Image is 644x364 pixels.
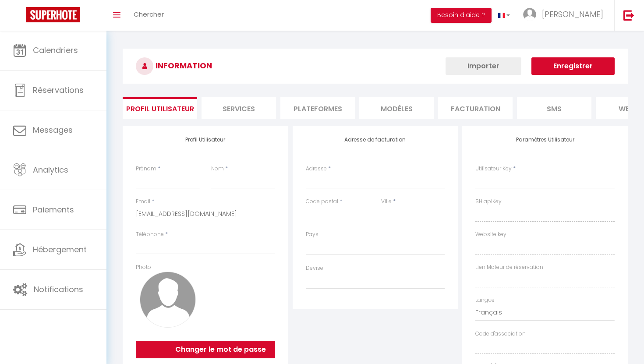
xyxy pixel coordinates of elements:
button: Enregistrer [531,57,615,75]
button: Besoin d'aide ? [431,8,492,23]
img: ... [523,8,536,21]
span: Réservations [33,85,84,95]
label: SH apiKey [475,198,502,206]
li: SMS [517,97,591,119]
label: Nom [211,165,224,173]
span: [PERSON_NAME] [542,9,603,20]
button: Ouvrir le widget de chat LiveChat [7,4,33,30]
img: Super Booking [26,7,80,22]
button: Changer le mot de passe [136,341,275,358]
span: Hébergement [33,244,87,255]
label: Ville [381,198,392,206]
label: Langue [475,296,495,304]
h4: Paramètres Utilisateur [475,137,615,143]
label: Code postal [306,198,338,206]
li: Plateformes [280,97,355,119]
span: Notifications [34,284,83,295]
label: Photo [136,263,151,272]
span: Chercher [134,10,164,19]
img: logout [623,10,634,21]
label: Devise [306,264,323,272]
label: Website key [475,230,506,239]
label: Utilisateur Key [475,165,512,173]
span: Messages [33,124,73,135]
img: avatar.png [140,272,196,328]
span: Paiements [33,204,74,215]
label: Pays [306,230,318,239]
span: Calendriers [33,45,78,56]
li: Profil Utilisateur [123,97,197,119]
label: Prénom [136,165,156,173]
button: Importer [446,57,521,75]
h4: Adresse de facturation [306,137,445,143]
span: Analytics [33,164,68,175]
label: Adresse [306,165,327,173]
h3: INFORMATION [123,49,628,84]
li: Facturation [438,97,513,119]
label: Téléphone [136,230,164,239]
li: MODÈLES [359,97,434,119]
label: Code d'association [475,330,526,338]
li: Services [202,97,276,119]
h4: Profil Utilisateur [136,137,275,143]
label: Email [136,198,150,206]
label: Lien Moteur de réservation [475,263,543,272]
